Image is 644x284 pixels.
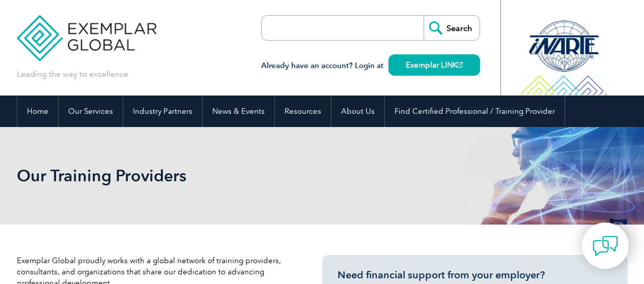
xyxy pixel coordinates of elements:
a: Home [17,96,58,127]
a: Exemplar LINK [388,54,480,76]
h2: Our Training Providers [17,168,444,184]
img: contact-chat.png [593,233,618,259]
h3: Need financial support from your employer? [338,269,612,281]
img: open_square.png [457,62,463,68]
a: Industry Partners [123,96,202,127]
a: Resources [275,96,331,127]
a: Our Services [59,96,123,127]
a: About Us [331,96,384,127]
a: Find Certified Professional / Training Provider [385,96,565,127]
h3: Already have an account? Login at [261,59,480,72]
a: News & Events [203,96,274,127]
input: Search [424,16,480,40]
p: Leading the way to excellence [17,69,128,80]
